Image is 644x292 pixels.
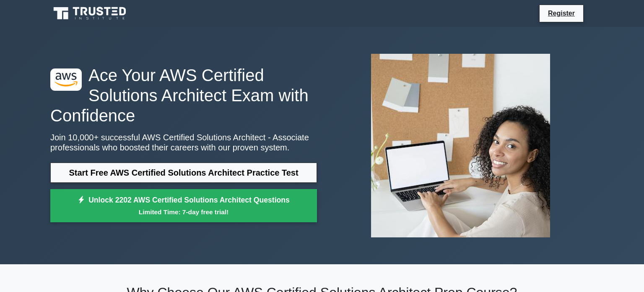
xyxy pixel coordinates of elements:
[50,132,317,153] p: Join 10,000+ successful AWS Certified Solutions Architect - Associate professionals who boosted t...
[50,65,317,126] h1: Ace Your AWS Certified Solutions Architect Exam with Confidence
[543,8,580,18] a: Register
[50,189,317,223] a: Unlock 2202 AWS Certified Solutions Architect QuestionsLimited Time: 7-day free trial!
[61,207,306,217] small: Limited Time: 7-day free trial!
[50,163,317,183] a: Start Free AWS Certified Solutions Architect Practice Test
